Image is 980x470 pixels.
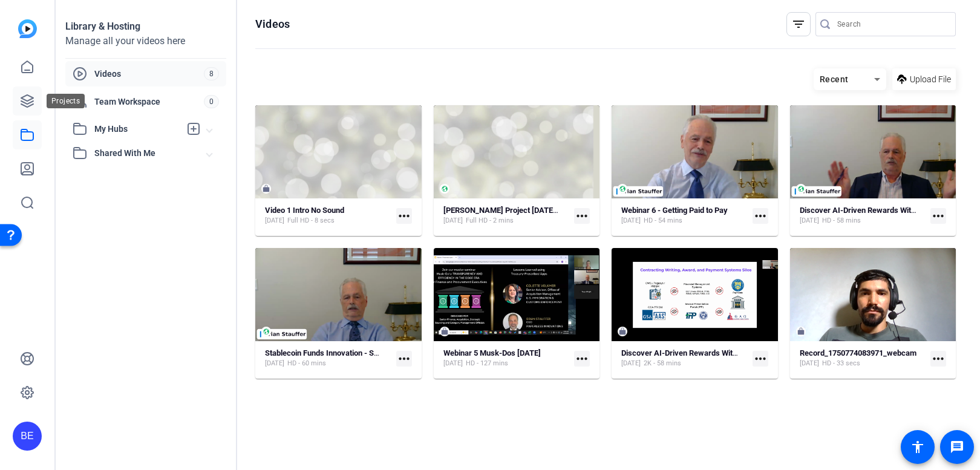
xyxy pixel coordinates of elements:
[265,206,391,226] a: Video 1 Intro No Sound[DATE]Full HD - 8 secs
[443,348,541,357] strong: Webinar 5 Musk-Dos [DATE]
[443,206,570,226] a: [PERSON_NAME] Project [DATE] Webinar 7 Clips No.1 - Thriving in the consolidation environment[DAT...
[791,17,806,31] mat-icon: filter_list
[396,208,412,224] mat-icon: more_horiz
[94,147,207,160] span: Shared With Me
[94,123,180,135] span: My Hubs
[950,440,964,454] mat-icon: message
[621,359,641,368] span: [DATE]
[820,74,849,84] span: Recent
[837,17,946,31] input: Search
[443,348,570,368] a: Webinar 5 Musk-Dos [DATE][DATE]HD - 127 mins
[800,359,819,368] span: [DATE]
[800,216,819,226] span: [DATE]
[265,348,456,357] strong: Stablecoin Funds Innovation - Speaker Only - 20250709
[287,359,326,368] span: HD - 60 mins
[800,348,916,357] strong: Record_1750774083971_webcam
[621,348,748,368] a: Discover AI-Driven Rewards With Actus FedBuy_Webinar-Recording_20250611 (1)[DATE]2K - 58 mins
[800,206,926,226] a: Discover AI-Driven Rewards With Actus FedBuy_Webinar7_Speaker Only[DATE]HD - 58 mins
[287,216,335,226] span: Full HD - 8 secs
[910,440,925,454] mat-icon: accessibility
[396,351,412,367] mat-icon: more_horiz
[621,206,748,226] a: Webinar 6 - Getting Paid to Pay[DATE]HD - 54 mins
[18,19,37,38] img: blue-gradient.svg
[910,73,951,86] span: Upload File
[753,208,768,224] mat-icon: more_horiz
[65,19,226,34] div: Library & Hosting
[621,216,641,226] span: [DATE]
[466,216,514,226] span: Full HD - 2 mins
[574,351,590,367] mat-icon: more_horiz
[47,94,85,108] div: Projects
[265,206,344,215] strong: Video 1 Intro No Sound
[255,17,290,31] h1: Videos
[930,208,946,224] mat-icon: more_horiz
[800,348,926,368] a: Record_1750774083971_webcam[DATE]HD - 33 secs
[892,68,956,90] button: Upload File
[65,34,226,48] div: Manage all your videos here
[621,206,728,215] strong: Webinar 6 - Getting Paid to Pay
[466,359,508,368] span: HD - 127 mins
[265,216,284,226] span: [DATE]
[644,359,681,368] span: 2K - 58 mins
[204,67,219,80] span: 8
[13,422,42,451] div: BE
[822,216,861,226] span: HD - 58 mins
[443,206,778,215] strong: [PERSON_NAME] Project [DATE] Webinar 7 Clips No.1 - Thriving in the consolidation environment
[930,351,946,367] mat-icon: more_horiz
[753,351,768,367] mat-icon: more_horiz
[644,216,682,226] span: HD - 54 mins
[65,141,226,165] mat-expansion-panel-header: Shared With Me
[265,348,391,368] a: Stablecoin Funds Innovation - Speaker Only - 20250709[DATE]HD - 60 mins
[621,348,907,357] strong: Discover AI-Driven Rewards With Actus FedBuy_Webinar-Recording_20250611 (1)
[265,359,284,368] span: [DATE]
[94,96,204,108] span: Team Workspace
[443,216,463,226] span: [DATE]
[822,359,860,368] span: HD - 33 secs
[94,68,204,80] span: Videos
[574,208,590,224] mat-icon: more_horiz
[443,359,463,368] span: [DATE]
[65,117,226,141] mat-expansion-panel-header: My Hubs
[204,95,219,108] span: 0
